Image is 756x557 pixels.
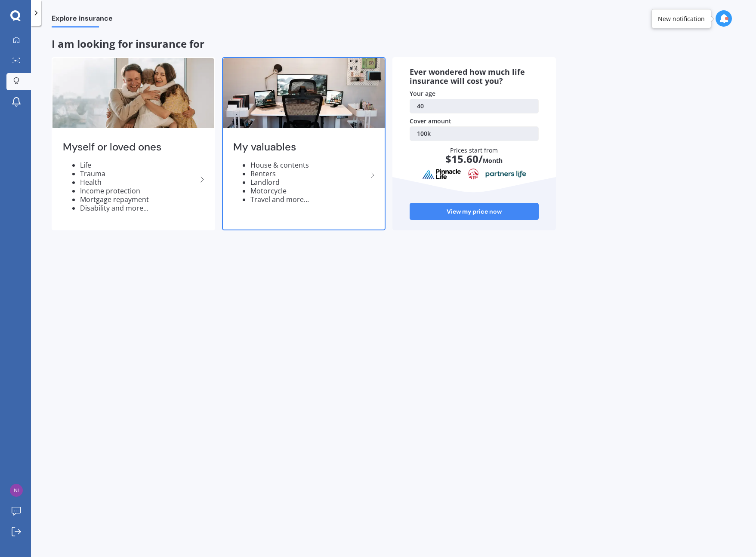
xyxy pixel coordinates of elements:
a: 100k [410,126,539,141]
li: House & contents [250,161,367,169]
div: Your age [410,89,539,98]
img: partnersLife [485,170,527,178]
li: Motorcycle [250,187,367,195]
img: pinnacle [422,168,462,180]
li: Health [80,178,197,187]
li: Life [80,161,197,169]
li: Disability and more... [80,204,197,212]
span: $ 15.60 / [445,152,483,166]
a: View my price now [410,203,539,220]
span: Month [483,156,503,165]
div: New notification [658,15,705,23]
img: aia [468,168,478,180]
li: Trauma [80,169,197,178]
img: My valuables [223,58,385,128]
li: Travel and more... [250,195,367,204]
li: Mortgage repayment [80,195,197,204]
h2: Myself or loved ones [63,141,197,154]
li: Income protection [80,187,197,195]
a: 40 [410,99,539,113]
li: Renters [250,169,367,178]
li: Landlord [250,178,367,187]
img: e6b46f019abb1378160e0ceabb702d67 [10,484,23,497]
div: Prices start from [419,146,530,173]
div: Ever wondered how much life insurance will cost you? [410,67,539,86]
span: Explore insurance [52,14,113,26]
h2: My valuables [233,141,367,154]
div: Cover amount [410,117,539,125]
span: I am looking for insurance for [52,37,204,51]
img: Myself or loved ones [52,58,214,128]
